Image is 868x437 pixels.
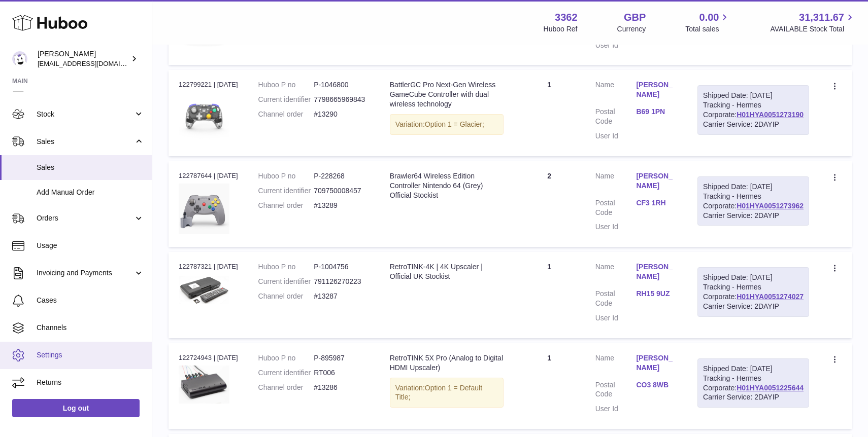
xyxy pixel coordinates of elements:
[258,353,314,363] dt: Huboo P no
[390,353,504,373] div: RetroTINK 5X Pro (Analog to Digital HDMI Upscaler)
[390,171,504,200] div: Brawler64 Wireless Edition Controller Nintendo 64 (Grey) Official Stockist
[395,384,482,402] span: Option 1 = Default Title;
[624,11,646,24] strong: GBP
[595,41,637,50] dt: User Id
[314,186,370,196] dd: 709750008457
[636,353,677,373] a: [PERSON_NAME]
[314,292,370,301] dd: #13287
[595,198,637,217] dt: Postal Code
[425,120,484,128] span: Option 1 = Glacier;
[737,111,804,119] a: H01HYA0051273190
[179,275,229,304] img: $_57.PNG
[314,110,370,119] dd: #13290
[37,241,144,250] span: Usage
[514,343,585,429] td: 1
[595,262,637,284] dt: Name
[685,24,730,34] span: Total sales
[595,380,637,399] dt: Postal Code
[258,262,314,272] dt: Huboo P no
[314,353,370,363] dd: P-895987
[258,383,314,392] dt: Channel order
[390,114,504,135] div: Variation:
[179,171,238,180] div: 122787644 | [DATE]
[595,289,637,308] dt: Postal Code
[703,364,804,374] div: Shipped Date: [DATE]
[544,24,578,34] div: Huboo Ref
[37,323,144,333] span: Channels
[595,313,637,323] dt: User Id
[697,85,809,135] div: Tracking - Hermes Corporate:
[37,268,133,278] span: Invoicing and Payments
[703,91,804,100] div: Shipped Date: [DATE]
[38,59,149,67] span: [EMAIL_ADDRESS][DOMAIN_NAME]
[37,213,133,223] span: Orders
[595,107,637,126] dt: Postal Code
[179,353,238,362] div: 122724943 | [DATE]
[703,211,804,221] div: Carrier Service: 2DAYIP
[799,11,844,24] span: 31,311.67
[514,161,585,247] td: 2
[636,380,677,390] a: CO3 8WB
[258,80,314,90] dt: Huboo P no
[636,198,677,208] a: CF3 1RH
[258,277,314,286] dt: Current identifier
[514,70,585,156] td: 1
[179,93,229,143] img: RFGCPROANNOUNCE20240325.1219.png
[314,95,370,104] dd: 7798665969843
[703,302,804,311] div: Carrier Service: 2DAYIP
[258,201,314,210] dt: Channel order
[12,51,27,66] img: sales@gamesconnection.co.uk
[770,11,856,34] a: 31,311.67 AVAILABLE Stock Total
[179,184,229,234] img: $_57.PNG
[37,350,144,360] span: Settings
[737,293,804,301] a: H01HYA0051274027
[703,392,804,402] div: Carrier Service: 2DAYIP
[258,368,314,378] dt: Current identifier
[37,137,133,147] span: Sales
[595,171,637,193] dt: Name
[595,80,637,102] dt: Name
[595,222,637,232] dt: User Id
[258,171,314,181] dt: Huboo P no
[179,80,238,89] div: 122799221 | [DATE]
[258,95,314,104] dt: Current identifier
[737,202,804,210] a: H01HYA0051273962
[37,378,144,387] span: Returns
[37,163,144,172] span: Sales
[703,273,804,282] div: Shipped Date: [DATE]
[636,107,677,117] a: B69 1PN
[314,383,370,392] dd: #13286
[12,399,140,417] a: Log out
[555,11,578,24] strong: 3362
[179,366,229,404] img: 36c4ce_a0f589500ed8438ebde1c6bd0eb94804_mv2.webp
[737,384,804,392] a: H01HYA0051225644
[258,292,314,301] dt: Channel order
[314,262,370,272] dd: P-1004756
[595,131,637,141] dt: User Id
[38,49,129,68] div: [PERSON_NAME]
[636,171,677,191] a: [PERSON_NAME]
[697,267,809,317] div: Tracking - Hermes Corporate:
[258,186,314,196] dt: Current identifier
[703,182,804,192] div: Shipped Date: [DATE]
[697,176,809,226] div: Tracking - Hermes Corporate:
[617,24,646,34] div: Currency
[390,80,504,109] div: BattlerGC Pro Next-Gen Wireless GameCube Controller with dual wireless technology
[314,201,370,210] dd: #13289
[37,188,144,197] span: Add Manual Order
[514,252,585,338] td: 1
[37,296,144,305] span: Cases
[314,171,370,181] dd: P-228268
[390,262,504,281] div: RetroTINK-4K | 4K Upscaler | Official UK Stockist
[390,378,504,408] div: Variation:
[595,404,637,414] dt: User Id
[699,11,719,24] span: 0.00
[595,353,637,375] dt: Name
[636,262,677,281] a: [PERSON_NAME]
[258,110,314,119] dt: Channel order
[179,262,238,271] div: 122787321 | [DATE]
[770,24,856,34] span: AVAILABLE Stock Total
[685,11,730,34] a: 0.00 Total sales
[314,277,370,286] dd: 791126270223
[636,289,677,299] a: RH15 9UZ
